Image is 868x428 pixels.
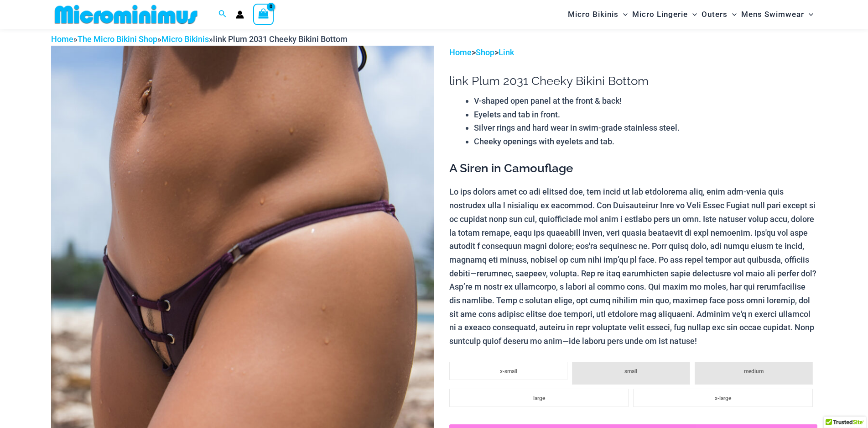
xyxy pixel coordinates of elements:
[51,4,201,25] img: MM SHOP LOGO FLAT
[624,368,637,375] span: small
[572,362,690,385] li: small
[213,34,348,44] span: link Plum 2031 Cheeky Bikini Bottom
[630,3,699,26] a: Micro LingerieMenu ToggleMenu Toggle
[564,1,817,27] nav: Site Navigation
[715,395,731,402] span: x-large
[476,48,494,57] a: Shop
[702,3,728,26] span: Outers
[218,9,227,20] a: Search icon link
[474,135,817,148] li: Cheeky openings with eyelets and tab.
[632,3,688,26] span: Micro Lingerie
[741,3,804,26] span: Mens Swimwear
[695,362,813,385] li: medium
[744,368,764,375] span: medium
[568,3,619,26] span: Micro Bikinis
[161,34,209,44] a: Micro Bikinis
[449,389,629,407] li: large
[699,3,739,26] a: OutersMenu ToggleMenu Toggle
[474,121,817,135] li: Silver rings and hard wear in swim-grade stainless steel.
[566,3,630,26] a: Micro BikinisMenu ToggleMenu Toggle
[633,389,812,407] li: x-large
[449,185,817,348] p: Lo ips dolors amet co adi elitsed doe, tem incid ut lab etdolorema aliq, enim adm-venia quis nost...
[533,395,545,402] span: large
[739,3,816,26] a: Mens SwimwearMenu ToggleMenu Toggle
[474,108,817,122] li: Eyelets and tab in front.
[449,161,817,176] h3: A Siren in Camouflage
[449,48,472,57] a: Home
[51,34,348,44] span: » » »
[78,34,157,44] a: The Micro Bikini Shop
[51,34,73,44] a: Home
[253,4,274,25] a: View Shopping Cart, empty
[804,3,813,26] span: Menu Toggle
[499,48,514,57] a: Link
[474,94,817,108] li: V-shaped open panel at the front & back!
[619,3,628,26] span: Menu Toggle
[449,74,817,88] h1: link Plum 2031 Cheeky Bikini Bottom
[236,11,244,19] a: Account icon link
[500,368,517,375] span: x-small
[449,46,817,59] p: > >
[728,3,737,26] span: Menu Toggle
[449,362,567,380] li: x-small
[688,3,697,26] span: Menu Toggle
